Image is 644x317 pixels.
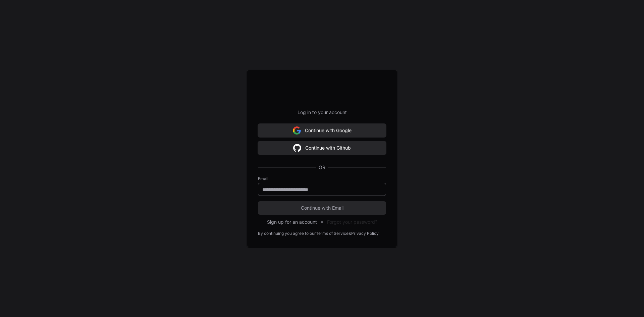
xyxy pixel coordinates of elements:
[267,219,317,225] button: Sign up for an account
[258,124,386,137] button: Continue with Google
[316,231,348,236] a: Terms of Service
[258,205,386,211] span: Continue with Email
[258,201,386,215] button: Continue with Email
[258,231,316,236] div: By continuing you agree to our
[258,109,386,116] p: Log in to your account
[327,219,377,225] button: Forgot your password?
[293,124,301,137] img: Sign in with google
[258,141,386,155] button: Continue with Github
[351,231,379,236] a: Privacy Policy.
[348,231,351,236] div: &
[316,164,328,171] span: OR
[293,141,301,155] img: Sign in with google
[258,176,386,181] label: Email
